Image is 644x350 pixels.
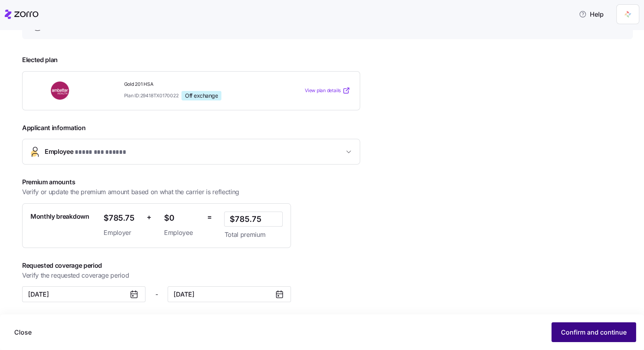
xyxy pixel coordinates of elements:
span: Applicant information [22,123,360,133]
span: Requested coverage period [22,261,389,271]
span: Plan ID: 29418TX0170022 [124,92,179,99]
button: Help [572,6,610,22]
span: + [147,212,151,223]
span: Elected plan [22,55,360,65]
span: Close [14,327,32,337]
span: = [207,212,212,223]
input: MM/DD/YYYY [168,286,291,302]
button: Confirm and continue [551,322,636,342]
span: Premium amounts [22,177,292,187]
a: View plan details [305,87,350,95]
span: View plan details [305,87,341,95]
span: Total premium [224,230,283,240]
span: Verify or update the premium amount based on what the carrier is reflecting [22,187,239,197]
span: - [155,289,158,299]
span: Employee [164,228,201,238]
input: MM/DD/YYYY [22,286,145,302]
span: $785.75 [104,212,140,225]
span: Gold 201 HSA [124,81,269,88]
span: Help [579,9,604,19]
img: 5711ede7-1a95-4d76-b346-8039fc8124a1-1741415864132.png [621,8,634,21]
span: Employer [104,228,140,238]
span: Verify the requested coverage period [22,271,129,280]
span: $0 [164,212,201,225]
button: Close [8,322,38,342]
span: Confirm and continue [561,327,627,337]
span: Monthly breakdown [30,212,89,221]
img: Ambetter [32,81,89,100]
span: Employee [45,147,129,157]
span: Off exchange [185,92,218,99]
